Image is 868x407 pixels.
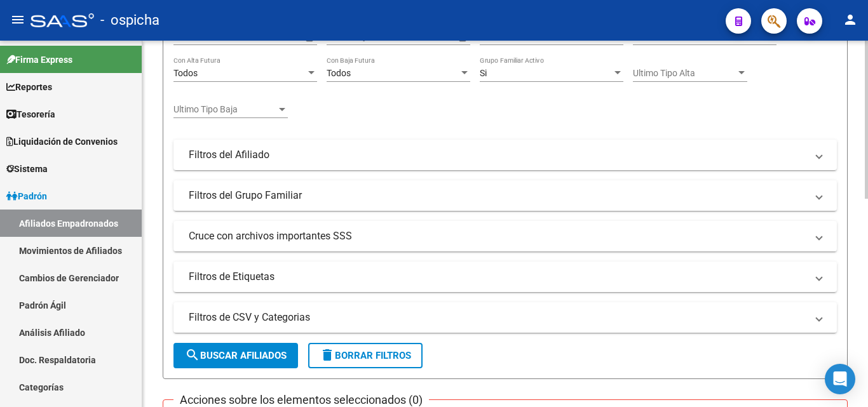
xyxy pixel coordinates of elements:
[456,30,469,44] button: Open calendar
[173,221,837,251] mat-expansion-panel-header: Cruce con archivos importantes SSS
[6,135,118,149] span: Liquidación de Convenios
[843,12,858,27] mat-icon: person
[633,68,736,79] span: Ultimo Tipo Alta
[185,350,287,361] span: Buscar Afiliados
[189,229,806,243] mat-panel-title: Cruce con archivos importantes SSS
[320,347,335,363] mat-icon: delete
[173,68,198,78] span: Todos
[308,343,423,368] button: Borrar Filtros
[189,270,806,284] mat-panel-title: Filtros de Etiquetas
[320,350,411,361] span: Borrar Filtros
[189,189,806,203] mat-panel-title: Filtros del Grupo Familiar
[6,189,47,203] span: Padrón
[185,347,200,363] mat-icon: search
[6,80,52,94] span: Reportes
[173,343,298,368] button: Buscar Afiliados
[173,140,837,170] mat-expansion-panel-header: Filtros del Afiliado
[189,310,806,324] mat-panel-title: Filtros de CSV y Categorias
[100,6,159,34] span: - ospicha
[10,12,25,27] mat-icon: menu
[6,53,72,67] span: Firma Express
[327,68,351,78] span: Todos
[173,262,837,292] mat-expansion-panel-header: Filtros de Etiquetas
[173,302,837,333] mat-expansion-panel-header: Filtros de CSV y Categorias
[825,364,855,394] div: Open Intercom Messenger
[6,162,48,176] span: Sistema
[189,148,806,162] mat-panel-title: Filtros del Afiliado
[480,68,487,78] span: Si
[6,107,55,121] span: Tesorería
[173,180,837,211] mat-expansion-panel-header: Filtros del Grupo Familiar
[173,104,276,115] span: Ultimo Tipo Baja
[302,30,316,44] button: Open calendar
